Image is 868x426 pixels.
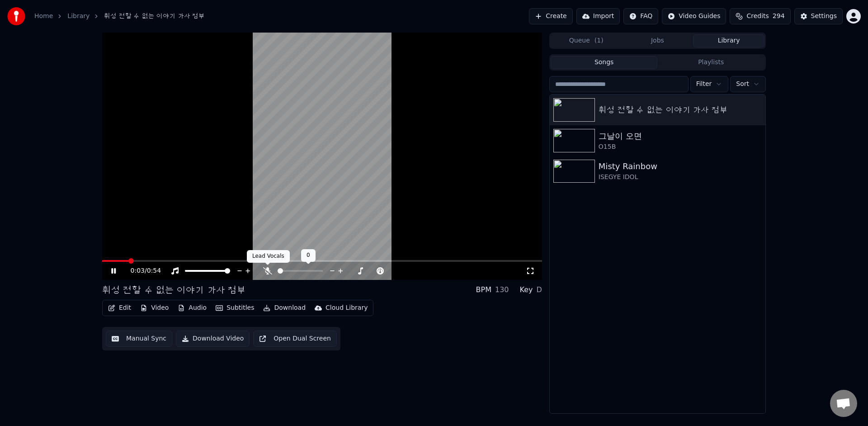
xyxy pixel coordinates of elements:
[476,284,491,295] div: BPM
[247,250,290,263] div: Lead Vocals
[131,266,145,275] span: 0:03
[520,284,533,295] div: Key
[730,8,790,24] button: Credits294
[212,302,258,314] button: Subtitles
[622,34,693,47] button: Jobs
[811,12,837,21] div: Settings
[576,8,620,24] button: Import
[657,56,764,69] button: Playlists
[599,142,762,151] div: O15B
[599,160,762,173] div: Misty Rainbow
[662,8,726,24] button: Video Guides
[551,34,622,47] button: Queue
[773,12,785,21] span: 294
[104,12,205,21] span: 휘성 전할 수 없는 이야기 가사 첨부
[794,8,843,24] button: Settings
[325,303,368,312] div: Cloud Library
[137,302,172,314] button: Video
[746,12,769,21] span: Credits
[594,36,604,45] span: ( 1 )
[599,173,762,182] div: ISEGYE IDOL
[253,331,337,347] button: Open Dual Screen
[259,302,309,314] button: Download
[693,34,764,47] button: Library
[7,7,25,25] img: youka
[623,8,658,24] button: FAQ
[537,284,542,295] div: D
[599,104,762,116] div: 휘성 전할 수 없는 이야기 가사 첨부
[551,56,658,69] button: Songs
[131,266,152,275] div: /
[34,12,205,21] nav: breadcrumb
[67,12,90,21] a: Library
[34,12,53,21] a: Home
[495,284,509,295] div: 130
[696,80,712,89] span: Filter
[830,390,857,417] div: 채팅 열기
[104,302,135,314] button: Edit
[301,249,316,262] div: 0
[106,331,172,347] button: Manual Sync
[736,80,749,89] span: Sort
[529,8,573,24] button: Create
[176,331,250,347] button: Download Video
[174,302,210,314] button: Audio
[102,284,246,296] div: 휘성 전할 수 없는 이야기 가사 첨부
[599,130,762,142] div: 그날이 오면
[147,266,161,275] span: 0:54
